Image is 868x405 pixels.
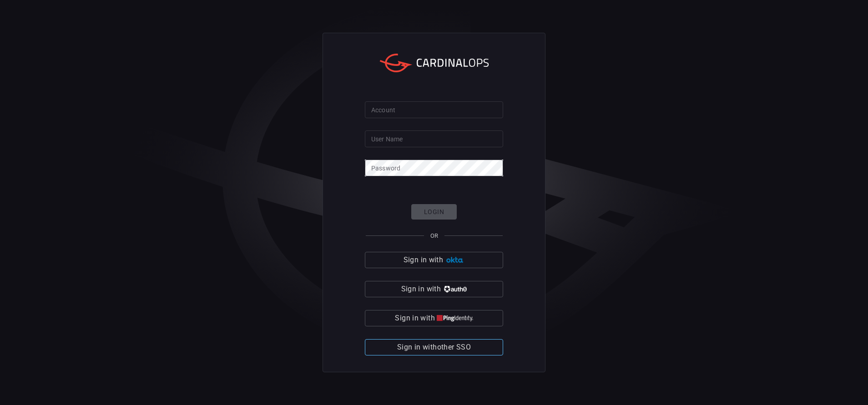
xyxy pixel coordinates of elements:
img: vP8Hhh4KuCH8AavWKdZY7RZgAAAAASUVORK5CYII= [443,286,467,293]
span: Sign in with [404,254,443,266]
span: Sign in with [395,312,434,325]
button: Sign in with [365,252,503,268]
img: quu4iresuhQAAAABJRU5ErkJggg== [437,315,473,322]
input: Type your account [365,101,503,118]
span: Sign in with other SSO [397,341,471,354]
span: Sign in with [401,283,441,295]
img: Ad5vKXme8s1CQAAAABJRU5ErkJggg== [445,257,464,264]
span: OR [430,232,438,239]
input: Type your user name [365,130,503,147]
button: Sign in withother SSO [365,339,503,355]
button: Sign in with [365,281,503,297]
button: Sign in with [365,310,503,326]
